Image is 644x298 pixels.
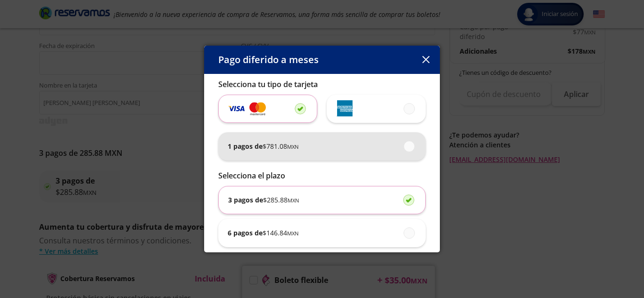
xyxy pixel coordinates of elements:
[249,101,266,116] img: svg+xml;base64,PD94bWwgdmVyc2lvbj0iMS4wIiBlbmNvZGluZz0iVVRGLTgiIHN0YW5kYWxvbmU9Im5vIj8+Cjxzdmcgd2...
[218,79,426,90] p: Selecciona tu tipo de tarjeta
[287,230,298,237] small: MXN
[263,195,299,205] span: $ 285.88
[228,195,299,205] p: 3 pagos de
[589,243,635,289] iframe: Messagebird Livechat Widget
[287,143,298,150] small: MXN
[218,53,319,67] p: Pago diferido a meses
[218,170,426,181] p: Selecciona el plazo
[228,141,298,151] p: 1 pagos de
[288,197,299,204] small: MXN
[228,228,298,238] p: 6 pagos de
[263,228,298,238] span: $ 146.84
[336,100,353,117] img: svg+xml;base64,PD94bWwgdmVyc2lvbj0iMS4wIiBlbmNvZGluZz0iVVRGLTgiIHN0YW5kYWxvbmU9Im5vIj8+Cjxzdmcgd2...
[228,103,245,114] img: svg+xml;base64,PD94bWwgdmVyc2lvbj0iMS4wIiBlbmNvZGluZz0iVVRGLTgiIHN0YW5kYWxvbmU9Im5vIj8+Cjxzdmcgd2...
[263,141,298,151] span: $ 781.08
